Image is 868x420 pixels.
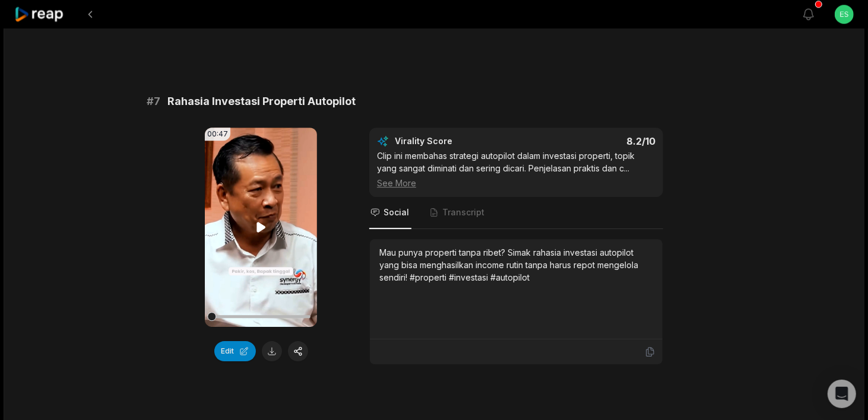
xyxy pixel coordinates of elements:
nav: Tabs [369,197,663,229]
video: Your browser does not support mp4 format. [205,128,317,327]
div: 8.2 /10 [528,135,656,147]
div: Open Intercom Messenger [828,380,856,408]
span: # 7 [147,93,160,110]
div: Clip ini membahas strategi autopilot dalam investasi properti, topik yang sangat diminati dan ser... [377,149,655,189]
div: Virality Score [395,135,522,147]
div: Mau punya properti tanpa ribet? Simak rahasia investasi autopilot yang bisa menghasilkan income r... [379,246,653,284]
span: Transcript [442,206,484,218]
span: Rahasia Investasi Properti Autopilot [167,93,356,110]
button: Edit [214,341,256,361]
div: See More [377,177,655,189]
span: Social [384,206,409,218]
